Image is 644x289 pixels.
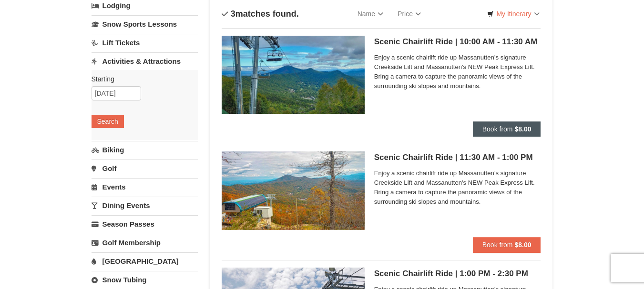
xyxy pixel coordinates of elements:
a: Golf [92,159,198,177]
a: Golf Membership [92,234,198,251]
span: Book from [482,125,513,133]
a: [GEOGRAPHIC_DATA] [92,252,198,270]
span: Book from [482,241,513,249]
a: Price [390,4,428,23]
img: 24896431-13-a88f1aaf.jpg [222,151,365,229]
a: My Itinerary [481,7,545,21]
strong: $8.00 [514,125,531,133]
h5: Scenic Chairlift Ride | 11:30 AM - 1:00 PM [374,153,541,162]
a: Dining Events [92,197,198,214]
label: Starting [92,74,191,84]
span: Enjoy a scenic chairlift ride up Massanutten’s signature Creekside Lift and Massanutten's NEW Pea... [374,169,541,207]
a: Snow Sports Lessons [92,15,198,33]
a: Activities & Attractions [92,52,198,70]
a: Snow Tubing [92,271,198,289]
a: Biking [92,141,198,159]
a: Lift Tickets [92,34,198,51]
button: Book from $8.00 [473,237,541,252]
h5: Scenic Chairlift Ride | 1:00 PM - 2:30 PM [374,269,541,279]
img: 24896431-1-a2e2611b.jpg [222,36,365,114]
strong: $8.00 [514,241,531,249]
a: Season Passes [92,215,198,233]
a: Events [92,178,198,196]
button: Book from $8.00 [473,121,541,137]
h4: matches found. [222,9,299,19]
span: Enjoy a scenic chairlift ride up Massanutten’s signature Creekside Lift and Massanutten's NEW Pea... [374,53,541,91]
button: Search [92,115,124,128]
a: Name [350,4,390,23]
h5: Scenic Chairlift Ride | 10:00 AM - 11:30 AM [374,37,541,47]
span: 3 [231,9,235,19]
